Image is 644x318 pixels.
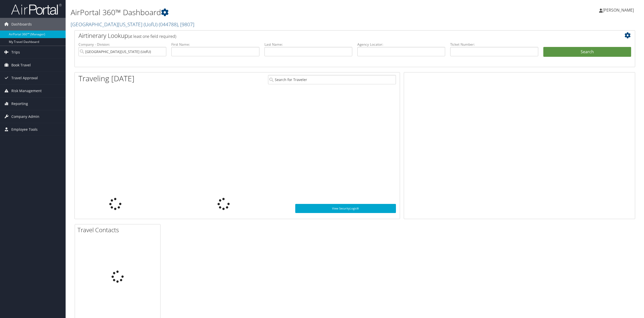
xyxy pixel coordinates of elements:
[450,42,538,47] label: Ticket Number:
[11,110,39,123] span: Company Admin
[78,31,584,40] h2: Airtinerary Lookup
[71,21,194,28] a: [GEOGRAPHIC_DATA][US_STATE] (UofU)
[11,18,32,31] span: Dashboards
[178,21,194,28] span: , [ 9807 ]
[11,123,38,136] span: Employee Tools
[603,7,634,13] span: [PERSON_NAME]
[11,46,20,59] span: Trips
[357,42,445,47] label: Agency Locator:
[264,42,352,47] label: Last Name:
[295,204,396,213] a: View SecurityLogic®
[77,226,160,234] h2: Travel Contacts
[71,7,449,18] h1: AirPortal 360™ Dashboard
[11,3,62,15] img: airportal-logo.png
[128,34,176,39] span: (at least one field required)
[268,75,396,84] input: Search for Traveler
[543,47,631,57] button: Search
[11,85,42,97] span: Risk Management
[159,21,178,28] span: ( 044788 )
[599,3,639,18] a: [PERSON_NAME]
[11,59,31,71] span: Book Travel
[78,73,135,84] h1: Traveling [DATE]
[171,42,259,47] label: First Name:
[78,42,166,47] label: Company - Division:
[11,72,38,84] span: Travel Approval
[11,97,28,110] span: Reporting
